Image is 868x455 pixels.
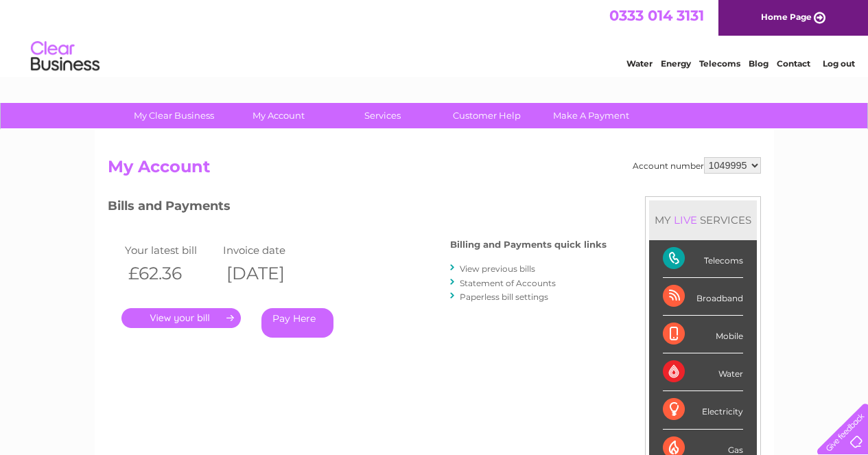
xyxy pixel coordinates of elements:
[777,58,810,69] a: Contact
[460,264,535,274] a: View previous bills
[261,308,333,338] a: Pay Here
[535,103,648,128] a: Make A Payment
[663,240,743,278] div: Telecoms
[121,259,220,288] th: £62.36
[220,259,318,288] th: [DATE]
[121,241,220,259] td: Your latest bill
[121,308,241,328] a: .
[460,278,556,288] a: Statement of Accounts
[110,8,759,67] div: Clear Business is a trading name of Verastar Limited (registered in [GEOGRAPHIC_DATA] No. 3667643...
[699,58,740,69] a: Telecoms
[663,278,743,316] div: Broadband
[108,157,761,183] h2: My Account
[749,58,769,69] a: Blog
[220,241,318,259] td: Invoice date
[326,103,439,128] a: Services
[626,58,653,69] a: Water
[661,58,691,69] a: Energy
[222,103,335,128] a: My Account
[108,196,607,220] h3: Bills and Payments
[663,353,743,391] div: Water
[649,200,757,240] div: MY SERVICES
[450,240,607,250] h4: Billing and Payments quick links
[823,58,855,69] a: Log out
[30,36,100,78] img: logo.png
[671,213,700,226] div: LIVE
[663,316,743,353] div: Mobile
[609,7,704,24] a: 0333 014 3131
[663,391,743,429] div: Electricity
[460,292,548,302] a: Paperless bill settings
[430,103,543,128] a: Customer Help
[633,157,761,174] div: Account number
[117,103,231,128] a: My Clear Business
